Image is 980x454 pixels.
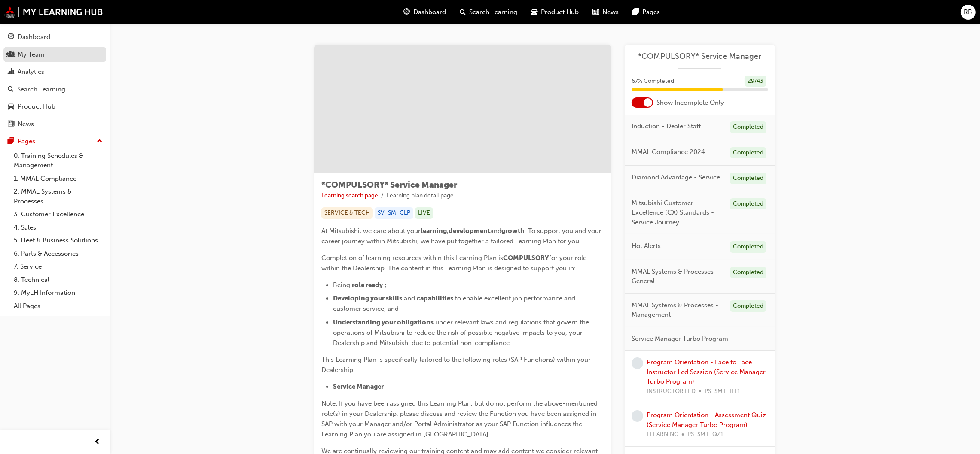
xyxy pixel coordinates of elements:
[3,82,106,97] a: Search Learning
[18,50,45,60] div: My Team
[8,86,14,94] span: search-icon
[3,133,106,149] button: Pages
[321,400,599,438] span: Note: If you have been assigned this Learning Plan, but do not perform the above-mentioned role(s...
[470,7,518,17] span: Search Learning
[632,121,701,131] span: Induction - Dealer Staff
[8,51,14,59] span: people-icon
[18,67,44,77] div: Analytics
[321,227,603,245] span: . To support you and your career journey within Mitsubishi, we have put together a tailored Learn...
[333,281,350,289] span: Being
[632,334,728,344] span: Service Manager Turbo Program
[460,7,466,18] span: search-icon
[18,32,50,42] div: Dashboard
[10,208,106,221] a: 3. Customer Excellence
[321,207,373,219] div: SERVICE & TECH
[10,221,106,234] a: 4. Sales
[333,294,577,312] span: to enable excellent job performance and customer service; and
[95,437,101,448] span: prev-icon
[3,27,106,133] button: DashboardMy TeamAnalyticsSearch LearningProduct HubNews
[687,430,724,439] span: PS_SMT_QZ1
[501,227,525,235] span: growth
[632,147,705,157] span: MMAL Compliance 2024
[10,234,106,247] a: 5. Fleet & Business Solutions
[352,281,383,289] span: role ready
[333,318,434,326] span: Understanding your obligations
[705,387,740,396] span: PS_SMT_ILT1
[730,267,766,278] div: Completed
[18,136,35,146] div: Pages
[632,267,723,286] span: MMAL Systems & Processes - General
[385,281,386,289] span: ;
[730,300,766,312] div: Completed
[632,198,723,227] span: Mitsubishi Customer Excellence (CX) Standards - Service Journey
[8,121,14,128] span: news-icon
[321,192,378,199] a: Learning search page
[449,227,490,235] span: development
[447,227,449,235] span: ,
[745,76,766,87] div: 29 / 43
[18,102,55,112] div: Product Hub
[8,138,14,145] span: pages-icon
[8,33,14,41] span: guage-icon
[321,180,457,190] span: *COMPULSORY* Service Manager
[503,254,549,262] span: COMPULSORY
[10,300,106,313] a: All Pages
[632,241,661,251] span: Hot Alerts
[647,430,678,439] span: ELEARNING
[8,68,14,76] span: chart-icon
[4,6,103,18] img: mmal
[525,3,586,21] a: car-iconProduct Hub
[321,227,421,235] span: At Mitsubishi, we care about your
[97,136,103,147] span: up-icon
[321,254,588,272] span: for your role within the Dealership. The content in this Learning Plan is designed to support you...
[10,172,106,185] a: 1. MMAL Compliance
[404,294,415,302] span: and
[333,294,402,302] span: Developing your skills
[656,98,724,108] span: Show Incomplete Only
[3,64,106,80] a: Analytics
[375,207,413,219] div: SV_SM_CLP
[404,7,410,18] span: guage-icon
[397,3,453,21] a: guage-iconDashboard
[17,85,65,94] div: Search Learning
[632,76,674,86] span: 67 % Completed
[643,7,660,17] span: Pages
[333,318,591,347] span: under relevant laws and regulations that govern the operations of Mitsubishi to reduce the risk o...
[730,198,766,210] div: Completed
[647,411,766,429] a: Program Orientation - Assessment Quiz (Service Manager Turbo Program)
[321,356,592,374] span: This Learning Plan is specifically tailored to the following roles (SAP Functions) within your De...
[414,7,446,17] span: Dashboard
[964,7,973,17] span: RB
[18,119,34,129] div: News
[730,121,766,133] div: Completed
[10,185,106,208] a: 2. MMAL Systems & Processes
[730,173,766,184] div: Completed
[541,7,579,17] span: Product Hub
[490,227,501,235] span: and
[3,116,106,132] a: News
[10,260,106,273] a: 7. Service
[387,191,454,201] li: Learning plan detail page
[10,247,106,260] a: 6. Parts & Accessories
[586,3,626,21] a: news-iconNews
[632,357,643,369] span: learningRecordVerb_NONE-icon
[603,7,619,17] span: News
[632,300,723,320] span: MMAL Systems & Processes - Management
[321,254,503,262] span: Completion of learning resources within this Learning Plan is
[3,29,106,45] a: Dashboard
[10,149,106,172] a: 0. Training Schedules & Management
[647,358,766,385] a: Program Orientation - Face to Face Instructor Led Session (Service Manager Turbo Program)
[626,3,667,21] a: pages-iconPages
[730,147,766,159] div: Completed
[632,51,768,61] a: *COMPULSORY* Service Manager
[3,47,106,63] a: My Team
[417,294,453,302] span: capabilities
[633,7,639,18] span: pages-icon
[593,7,599,18] span: news-icon
[8,103,14,111] span: car-icon
[961,5,976,20] button: RB
[730,241,766,253] div: Completed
